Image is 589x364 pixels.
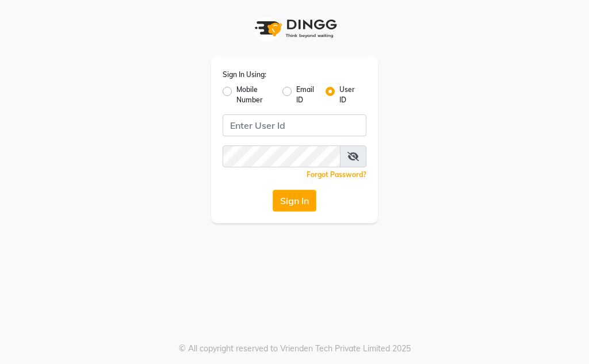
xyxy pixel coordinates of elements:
[307,170,366,179] a: Forgot Password?
[248,12,341,45] img: logo1.svg
[223,70,266,80] label: Sign In Using:
[296,85,316,105] label: Email ID
[273,190,316,212] button: Sign In
[236,85,273,105] label: Mobile Number
[223,145,341,167] input: Username
[223,114,366,136] input: Username
[339,85,357,105] label: User ID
